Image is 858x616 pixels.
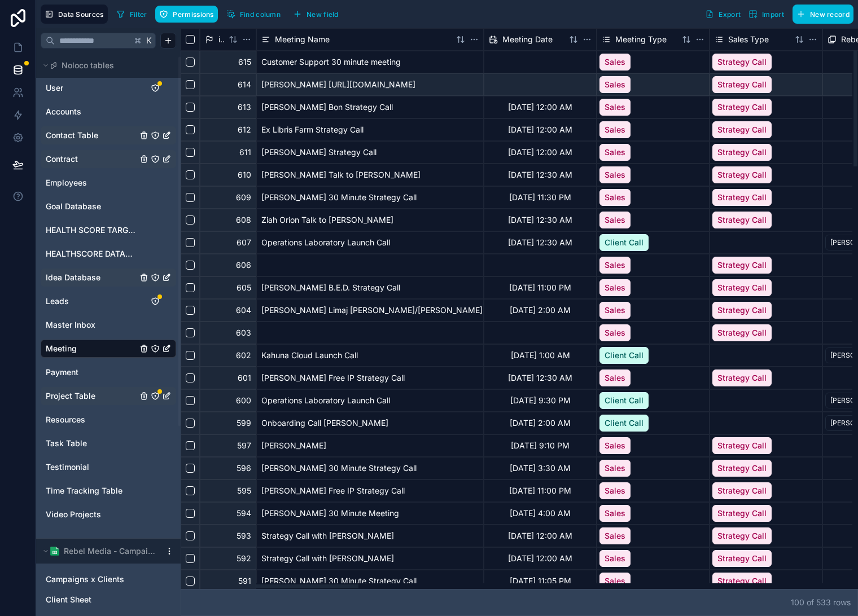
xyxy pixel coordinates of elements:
div: [DATE] 12:30 AM [484,164,597,186]
div: Sales [599,527,631,544]
div: Contact Table [41,126,176,144]
div: Time Tracking Table [41,482,176,500]
span: Meeting Date [502,34,553,45]
div: Sales [599,166,631,183]
div: Project Table [41,387,176,405]
div: [PERSON_NAME] B.E.D. Strategy Call [256,276,484,299]
button: Find column [222,6,284,23]
a: Meeting [46,343,137,354]
div: Payment [41,363,176,381]
div: Task Table [41,434,176,452]
div: Employees [41,174,176,192]
a: Client Sheet [46,594,148,605]
div: [DATE] 9:10 PM [484,434,597,457]
div: Ziah Orion Talk to [PERSON_NAME] [256,209,484,231]
div: Strategy Call [712,482,772,499]
button: Select row [186,125,195,134]
span: Noloco tables [62,60,114,71]
div: Meeting Name [256,28,484,51]
button: Select row [186,396,195,405]
span: Meeting Type [615,34,667,45]
div: Sales [599,76,631,93]
div: [DATE] 9:30 PM [484,389,597,412]
button: New record [793,5,853,24]
button: Select row [186,577,195,586]
button: Select row [186,103,195,112]
div: Sales [599,99,631,116]
img: Google Sheets logo [50,547,59,556]
div: 592 [200,547,256,570]
div: [DATE] 11:00 PM [484,276,597,299]
div: Strategy Call [712,121,772,138]
a: Goal Database [46,201,137,212]
div: Strategy Call [712,437,772,454]
button: Select row [186,80,195,89]
span: HEALTHSCORE DATABASE [46,248,137,259]
div: 613 [200,96,256,118]
button: Select row [186,148,195,157]
div: [DATE] 1:00 AM [484,344,597,367]
div: [DATE] 11:30 PM [484,186,597,209]
a: New record [788,5,853,24]
div: [DATE] 12:30 AM [484,231,597,254]
a: Campaigns x Clients [46,574,148,585]
a: Accounts [46,106,137,117]
div: [PERSON_NAME] Free IP Strategy Call [256,479,484,502]
span: Contact Table [46,130,98,141]
div: [PERSON_NAME] Limaj [PERSON_NAME]/[PERSON_NAME] Healthcare Advisors [256,299,484,322]
span: New record [810,10,850,19]
span: HEALTH SCORE TARGET [46,225,137,236]
div: 604 [200,299,256,322]
div: Strategy Call [712,369,772,386]
div: 612 [200,118,256,141]
div: 615 [200,51,256,73]
a: Idea Database [46,272,137,283]
div: Meeting Type [597,28,710,51]
div: [PERSON_NAME] 30 Minute Strategy Call [256,186,484,209]
button: Permissions [155,6,217,23]
div: Sales [599,505,631,522]
div: 591 [200,570,256,592]
div: Sales [599,324,631,341]
span: New field [307,10,339,19]
a: Master Inbox [46,319,137,331]
span: 533 [816,597,831,607]
button: Select row [186,419,195,428]
div: Contract [41,150,176,168]
div: 603 [200,322,256,344]
span: K [145,37,153,45]
div: 607 [200,231,256,254]
button: Export [701,5,745,24]
div: Strategy Call [712,573,772,589]
div: Sales [599,189,631,206]
div: Strategy Call [712,212,772,228]
div: Strategy Call [712,527,772,544]
div: Video Projects [41,505,176,523]
div: Client Call [599,347,649,364]
div: Leads [41,292,176,310]
div: HEALTH SCORE TARGET [41,221,176,239]
a: Resources [46,414,137,425]
a: Leads [46,296,137,307]
a: Employees [46,177,137,188]
div: Strategy Call with [PERSON_NAME] [256,525,484,547]
button: Select row [186,58,195,67]
div: Operations Laboratory Launch Call [256,389,484,412]
div: 606 [200,254,256,276]
span: id [218,34,224,45]
div: Onboarding Call [PERSON_NAME] [256,412,484,434]
div: Kahuna Cloud Launch Call [256,344,484,367]
div: Client Sheet [41,591,176,609]
span: Video Projects [46,509,101,520]
div: 597 [200,434,256,457]
div: Sales [599,437,631,454]
div: Strategy Call [712,505,772,522]
div: User [41,79,176,97]
div: Ex Libris Farm Strategy Call [256,118,484,141]
button: Import [745,5,788,24]
div: 614 [200,73,256,96]
span: Testimonial [46,461,89,473]
div: [DATE] 12:00 AM [484,96,597,118]
div: [DATE] 12:00 AM [484,547,597,570]
span: Task Table [46,438,87,449]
